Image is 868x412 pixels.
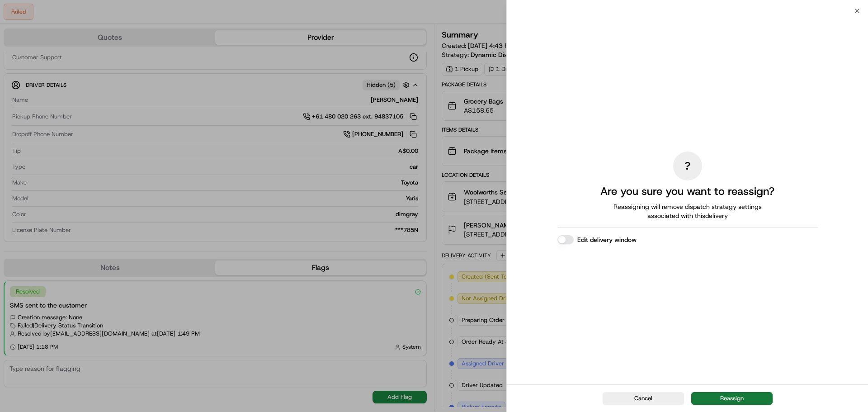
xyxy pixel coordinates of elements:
h2: Are you sure you want to reassign? [600,184,774,199]
label: Edit delivery window [577,235,637,244]
button: Reassign [691,392,773,405]
div: ? [673,152,702,180]
button: Cancel [603,392,684,405]
span: Reassigning will remove dispatch strategy settings associated with this delivery [601,202,774,220]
